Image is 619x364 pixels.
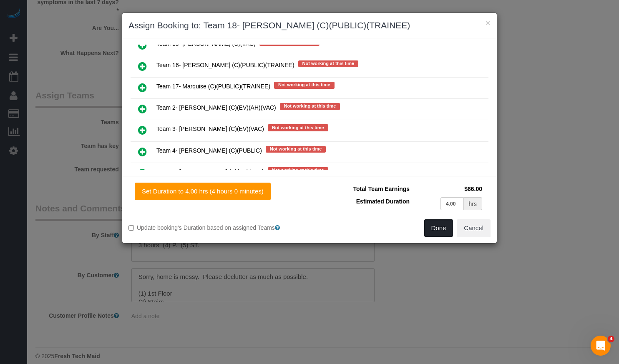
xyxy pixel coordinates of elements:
iframe: Intercom live chat [591,336,611,356]
span: Estimated Duration [356,198,410,205]
h3: Assign Booking to: Team 18- [PERSON_NAME] (C)(PUBLIC)(TRAINEE) [128,19,491,32]
td: $66.00 [412,183,484,195]
button: Cancel [457,219,491,237]
label: Update booking's Duration based on assigned Teams [128,223,303,232]
span: Not working at this time [280,103,340,110]
input: Update booking's Duration based on assigned Teams [128,225,134,231]
td: Total Team Earnings [316,183,412,195]
span: Team 17- Marquise (C)(PUBLIC)(TRAINEE) [156,83,270,90]
span: Not working at this time [268,167,328,174]
span: Team 2- [PERSON_NAME] (C)(EV)(AH)(VAC) [156,105,276,111]
span: Not working at this time [266,146,326,153]
button: × [486,18,491,27]
button: Set Duration to 4.00 hrs (4 hours 0 minutes) [135,183,271,200]
span: Team 5- [PERSON_NAME] (C)(EV)(VAC) [156,168,264,175]
button: Done [424,219,453,237]
span: Team 3- [PERSON_NAME] (C)(EV)(VAC) [156,126,264,133]
span: Not working at this time [274,82,335,88]
span: Team 16- [PERSON_NAME] (C)(PUBLIC)(TRAINEE) [156,62,294,68]
span: Not working at this time [268,124,328,131]
span: Not working at this time [298,60,359,67]
span: Team 4- [PERSON_NAME] (C)(PUBLIC) [156,147,262,154]
span: 4 [608,336,614,342]
div: hrs [464,197,482,210]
